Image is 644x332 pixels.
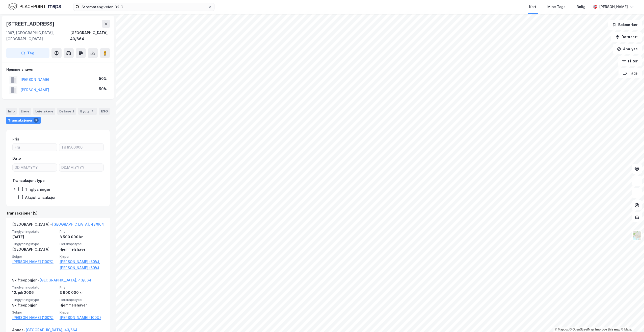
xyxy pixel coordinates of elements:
[60,234,104,240] div: 8 500 000 kr
[60,265,104,271] a: [PERSON_NAME] (50%)
[78,108,97,115] div: Bygg
[555,328,569,331] a: Mapbox
[12,310,57,315] span: Selger
[57,108,76,115] div: Datasett
[619,68,642,78] button: Tags
[60,229,104,234] span: Pris
[611,32,642,42] button: Datasett
[39,278,91,282] a: [GEOGRAPHIC_DATA], 43/664
[618,56,642,66] button: Filter
[12,298,57,302] span: Tinglysningstype
[12,302,57,308] div: Skifteoppgjør
[12,178,45,184] div: Transaksjonstype
[25,187,50,192] div: Tinglysninger
[99,86,107,92] div: 50%
[60,290,104,296] div: 3 900 000 kr
[90,109,95,114] div: 1
[25,195,57,200] div: Aksjetransaksjon
[60,315,104,321] a: [PERSON_NAME] (100%)
[59,164,103,171] input: DD.MM.YYYY
[547,4,566,10] div: Mine Tags
[60,254,104,259] span: Kjøper
[12,277,91,285] div: Skifteoppgjør -
[12,246,57,252] div: [GEOGRAPHIC_DATA]
[12,136,19,142] div: Pris
[13,144,57,151] input: Fra
[99,76,107,82] div: 50%
[6,20,56,28] div: [STREET_ADDRESS]
[33,108,55,115] div: Leietakere
[12,285,57,290] span: Tinglysningsdato
[619,308,644,332] iframe: Chat Widget
[529,4,536,10] div: Kart
[6,210,110,216] div: Transaksjoner (5)
[60,285,104,290] span: Pris
[6,30,70,42] div: 1367, [GEOGRAPHIC_DATA], [GEOGRAPHIC_DATA]
[60,259,104,265] a: [PERSON_NAME] (50%),
[599,4,628,10] div: [PERSON_NAME]
[632,231,642,240] img: Z
[59,144,103,151] input: Til 8500000
[613,44,642,54] button: Analyse
[6,108,17,115] div: Info
[12,155,21,161] div: Dato
[60,246,104,252] div: Hjemmelshaver
[25,328,77,332] a: [GEOGRAPHIC_DATA], 43/664
[570,328,594,331] a: OpenStreetMap
[6,48,49,58] button: Tag
[12,254,57,259] span: Selger
[52,222,104,226] a: [GEOGRAPHIC_DATA], 43/664
[608,20,642,30] button: Bokmerker
[12,290,57,296] div: 12. juli 2006
[12,242,57,246] span: Tinglysningstype
[6,66,110,73] div: Hjemmelshaver
[577,4,585,10] div: Bolig
[12,229,57,234] span: Tinglysningsdato
[60,310,104,315] span: Kjøper
[6,117,41,124] div: Transaksjoner
[70,30,110,42] div: [GEOGRAPHIC_DATA], 43/664
[13,164,57,171] input: DD.MM.YYYY
[99,108,110,115] div: ESG
[79,3,208,11] input: Søk på adresse, matrikkel, gårdeiere, leietakere eller personer
[12,315,57,321] a: [PERSON_NAME] (100%)
[34,118,39,123] div: 5
[60,302,104,308] div: Hjemmelshaver
[8,2,61,11] img: logo.f888ab2527a4732fd821a326f86c7f29.svg
[19,108,31,115] div: Eiere
[60,298,104,302] span: Eierskapstype
[60,242,104,246] span: Eierskapstype
[12,234,57,240] div: [DATE]
[12,259,57,265] a: [PERSON_NAME] (100%)
[595,328,620,331] a: Improve this map
[12,221,104,229] div: [GEOGRAPHIC_DATA] -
